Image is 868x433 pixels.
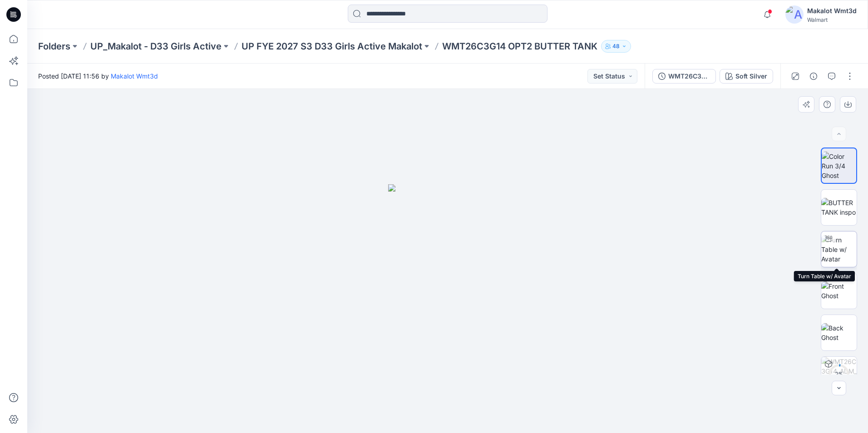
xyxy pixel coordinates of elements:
[807,5,857,16] div: Makalot Wmt3d
[38,71,158,81] span: Posted [DATE] 11:56 by
[601,40,631,53] button: 48
[735,71,767,81] div: Soft Silver
[807,16,857,23] div: Walmart
[612,41,620,51] p: 48
[821,235,857,264] img: Turn Table w/ Avatar
[442,40,597,53] p: WMT26C3G14 OPT2 BUTTER TANK
[822,152,856,180] img: Color Run 3/4 Ghost
[828,370,850,378] div: 2 %
[806,69,821,84] button: Details
[90,40,222,53] a: UP_Makalot - D33 Girls Active
[652,69,716,84] button: WMT26C3G14_ADM_OPT2_BUTTER TANK
[111,72,158,80] a: Makalot Wmt3d
[242,40,422,53] a: UP FYE 2027 S3 D33 Girls Active Makalot
[821,281,857,300] img: Front Ghost
[821,198,857,217] img: BUTTER TANK inspo
[388,184,507,433] img: eyJhbGciOiJIUzI1NiIsImtpZCI6IjAiLCJzbHQiOiJzZXMiLCJ0eXAiOiJKV1QifQ.eyJkYXRhIjp7InR5cGUiOiJzdG9yYW...
[38,40,70,53] a: Folders
[668,71,710,81] div: WMT26C3G14_ADM_OPT2_BUTTER TANK
[785,5,804,24] img: avatar
[720,69,773,84] button: Soft Silver
[821,323,857,342] img: Back Ghost
[821,357,857,392] img: WMT26C3G14_ADM_OPT2_BUTTER TANK Soft Silver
